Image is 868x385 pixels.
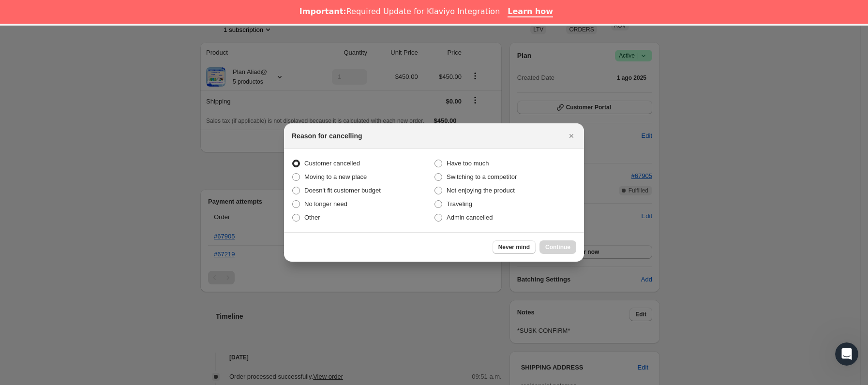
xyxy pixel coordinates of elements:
[304,160,360,167] span: Customer cancelled
[835,342,858,366] iframe: Intercom live chat
[508,7,553,17] a: Learn how
[447,187,515,194] span: Not enjoying the product
[447,173,517,180] span: Switching to a competitor
[304,173,367,180] span: Moving to a new place
[565,129,578,143] button: Cerrar
[304,200,347,207] span: No longer need
[447,200,472,207] span: Traveling
[447,160,489,167] span: Have too much
[304,214,320,221] span: Other
[304,187,381,194] span: Doesn't fit customer budget
[292,131,362,141] h2: Reason for cancelling
[299,7,500,16] div: Required Update for Klaviyo Integration
[447,214,493,221] span: Admin cancelled
[299,7,346,16] b: Important:
[498,243,530,251] span: Never mind
[493,240,536,254] button: Never mind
